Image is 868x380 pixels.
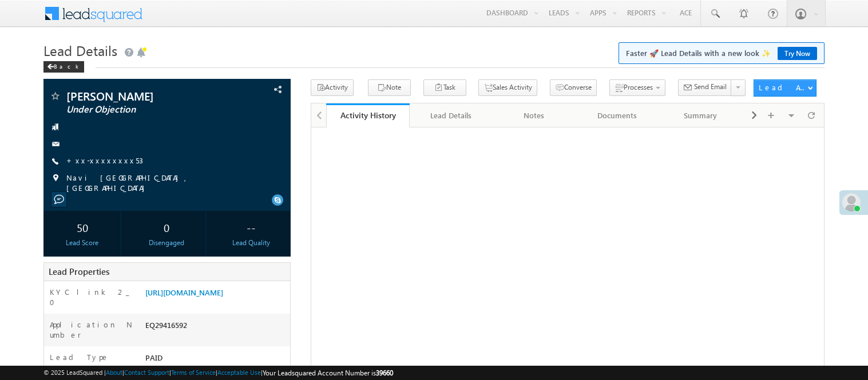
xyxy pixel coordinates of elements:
div: PAID [142,352,290,368]
button: Note [368,79,411,96]
button: Task [423,79,466,96]
a: Terms of Service [171,369,216,376]
div: EQ29416592 [142,319,290,335]
label: Application Number [50,319,133,340]
div: 0 [130,217,203,238]
div: Documents [585,109,649,122]
a: About [106,369,122,376]
div: Disengaged [130,238,203,248]
a: Notes [493,103,576,127]
span: Send Email [694,82,727,92]
span: © 2025 LeadSquared | | | | | [43,367,393,378]
span: Faster 🚀 Lead Details with a new look ✨ [626,47,817,59]
button: Processes [609,79,665,96]
div: Lead Details [419,109,482,122]
span: Processes [624,83,653,91]
span: Navi [GEOGRAPHIC_DATA], [GEOGRAPHIC_DATA] [66,173,267,193]
button: Send Email [678,79,732,96]
a: Contact Support [124,369,169,376]
a: Lead Details [410,103,493,127]
label: KYC link 2_0 [50,287,133,307]
button: Sales Activity [478,79,537,96]
a: [URL][DOMAIN_NAME] [145,287,223,297]
span: Lead Details [43,41,117,59]
button: Lead Actions [754,79,817,97]
div: Lead Score [46,238,118,248]
a: Acceptable Use [217,369,261,376]
span: 39660 [376,369,393,377]
div: Lead Actions [759,82,807,93]
div: Lead Quality [215,238,287,248]
div: Back [43,61,84,73]
span: Under Objection [66,104,220,115]
div: Activity History [335,110,401,121]
button: Activity [311,79,354,96]
span: Lead Properties [49,266,109,277]
div: -- [215,217,287,238]
label: Lead Type [50,352,109,362]
div: Summary [668,109,732,122]
a: +xx-xxxxxxxx53 [66,155,143,165]
a: Summary [659,103,742,127]
div: 50 [46,217,118,238]
span: [PERSON_NAME] [66,90,220,102]
div: Notes [502,109,565,122]
span: Your Leadsquared Account Number is [263,369,393,377]
a: Try Now [778,47,817,60]
a: Back [43,61,90,70]
button: Converse [550,79,597,96]
a: Documents [576,103,659,127]
a: Activity History [326,103,409,127]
